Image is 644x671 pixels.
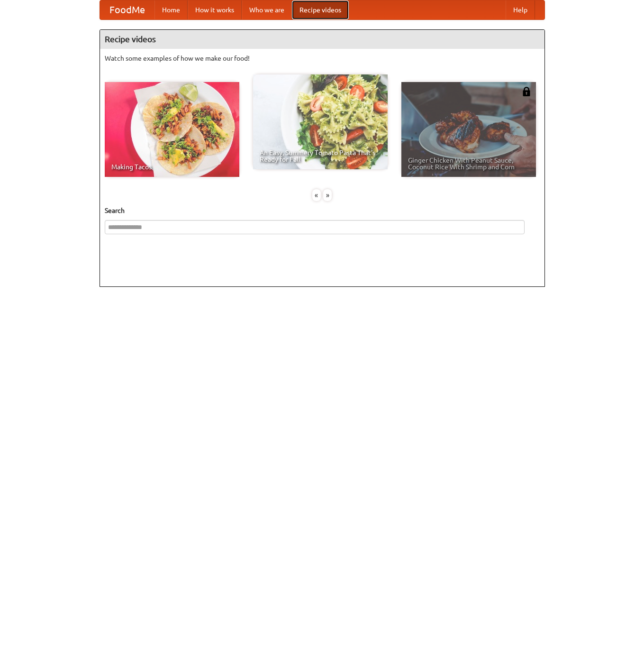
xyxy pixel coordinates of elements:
p: Watch some examples of how we make our food! [105,54,540,63]
h5: Search [105,206,540,215]
a: Making Tacos [105,82,239,177]
a: FoodMe [100,0,154,19]
a: Who we are [242,0,292,19]
h4: Recipe videos [100,30,544,49]
a: Recipe videos [292,0,349,19]
div: « [312,189,321,201]
img: 483408.png [522,87,531,96]
a: Help [506,0,535,19]
div: » [323,189,332,201]
a: An Easy, Summery Tomato Pasta That's Ready for Fall [253,74,388,169]
span: An Easy, Summery Tomato Pasta That's Ready for Fall [260,149,381,163]
a: Home [154,0,188,19]
span: Making Tacos [111,164,233,170]
a: How it works [188,0,242,19]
